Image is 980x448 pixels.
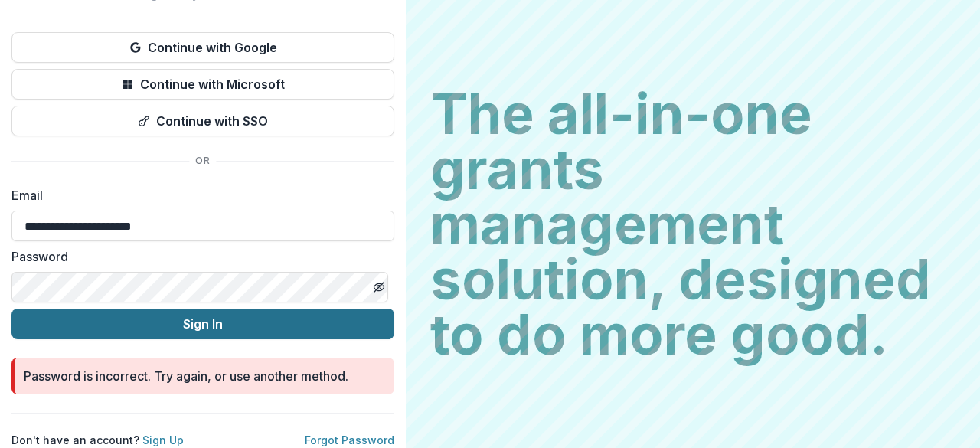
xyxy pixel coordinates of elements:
[142,433,184,446] a: Sign Up
[24,367,348,385] div: Password is incorrect. Try again, or use another method.
[11,309,394,339] button: Sign In
[11,69,394,100] button: Continue with Microsoft
[11,106,394,136] button: Continue with SSO
[367,275,391,299] button: Toggle password visibility
[11,247,385,266] label: Password
[305,433,394,446] a: Forgot Password
[11,432,184,448] p: Don't have an account?
[11,186,385,204] label: Email
[11,32,394,63] button: Continue with Google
